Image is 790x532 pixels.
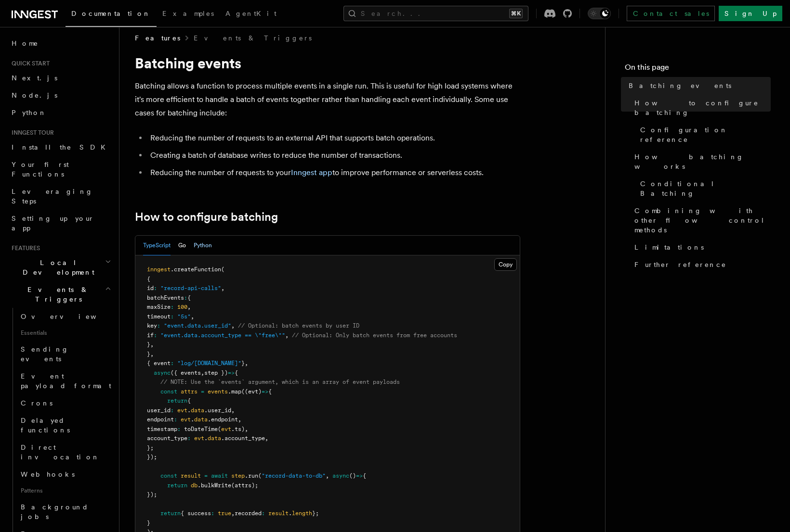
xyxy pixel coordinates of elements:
button: Local Development [8,254,113,281]
span: Further reference [634,260,726,269]
a: Crons [17,394,113,412]
span: // Optional: batch events by user ID [238,322,359,329]
span: "event.data.user_id" [164,322,231,329]
span: : [171,304,174,310]
span: if [147,332,154,339]
span: Documentation [71,10,151,17]
span: Python [12,109,47,116]
span: , [221,285,224,291]
a: Documentation [66,3,157,27]
a: How to configure batching [135,210,278,224]
span: => [228,369,235,376]
button: TypeScript [143,236,171,255]
span: } [147,351,150,357]
span: .endpoint [208,416,238,423]
span: : [187,435,191,442]
span: evt [177,407,187,414]
span: "record-api-calls" [160,285,221,291]
a: Node.js [8,87,113,104]
span: (attrs); [231,482,258,489]
span: .account_type [221,435,265,442]
span: async [332,472,349,479]
span: ( [258,472,262,479]
span: data [208,435,221,442]
span: { [187,397,191,404]
a: Conditional Batching [636,175,771,202]
a: Background jobs [17,498,113,525]
a: Leveraging Steps [8,183,113,210]
span: Conditional Batching [640,179,771,198]
span: endpoint [147,416,174,423]
p: Batching allows a function to process multiple events in a single run. This is useful for high lo... [135,79,520,120]
a: Direct invocation [17,439,113,466]
h4: On this page [625,62,771,77]
span: // NOTE: Use the `events` argument, which is an array of event payloads [160,379,400,385]
span: db [191,482,197,489]
a: AgentKit [220,3,282,26]
span: Background jobs [21,503,89,520]
span: , [191,313,194,320]
span: : [154,285,157,291]
span: const [160,388,177,395]
span: Events & Triggers [8,285,105,304]
span: }; [147,444,154,451]
span: , [231,322,235,329]
span: Essentials [17,325,113,341]
span: , [245,360,248,367]
span: step [231,472,245,479]
span: "event.data.account_type == \"free\"" [160,332,285,339]
span: { [363,472,366,479]
span: toDateTime [184,426,218,432]
span: data [194,416,208,423]
span: : [184,294,187,301]
span: , [245,426,248,432]
a: Home [8,35,113,52]
a: Your first Functions [8,156,113,183]
span: () [349,472,356,479]
span: Crons [21,399,53,407]
a: Limitations [631,239,771,256]
li: Reducing the number of requests to your to improve performance or serverless costs. [147,166,520,179]
span: , [231,407,235,414]
a: Setting up your app [8,210,113,237]
span: Features [8,244,40,252]
span: Inngest tour [8,129,54,137]
button: Events & Triggers [8,281,113,308]
span: }); [147,454,157,460]
span: Node.js [12,91,57,99]
span: } [147,519,150,526]
span: }); [147,491,157,498]
a: Examples [157,3,220,26]
span: : [171,313,174,320]
span: return [167,397,187,404]
span: : [171,360,174,367]
span: Overview [21,313,120,320]
span: { [235,369,238,376]
button: Copy [494,258,517,271]
span: .user_id [204,407,231,414]
span: Patterns [17,483,113,498]
span: , [285,332,289,339]
a: Inngest app [291,168,332,177]
span: account_type [147,435,187,442]
span: , [265,435,268,442]
span: : [262,510,265,517]
span: result [181,472,201,479]
span: await [211,472,228,479]
span: Home [12,38,39,48]
span: }; [312,510,319,517]
li: Reducing the number of requests to an external API that supports batch operations. [147,131,520,145]
span: // Optional: Only batch events from free accounts [292,332,457,339]
span: inngest [147,266,171,273]
span: id [147,285,154,291]
a: Python [8,104,113,121]
span: , [150,351,154,357]
span: . [204,435,208,442]
span: = [204,472,208,479]
span: "log/[DOMAIN_NAME]" [177,360,241,367]
span: , [187,304,191,310]
span: Batching events [629,81,731,90]
span: , [231,510,235,517]
span: true [218,510,231,517]
span: result [268,510,289,517]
